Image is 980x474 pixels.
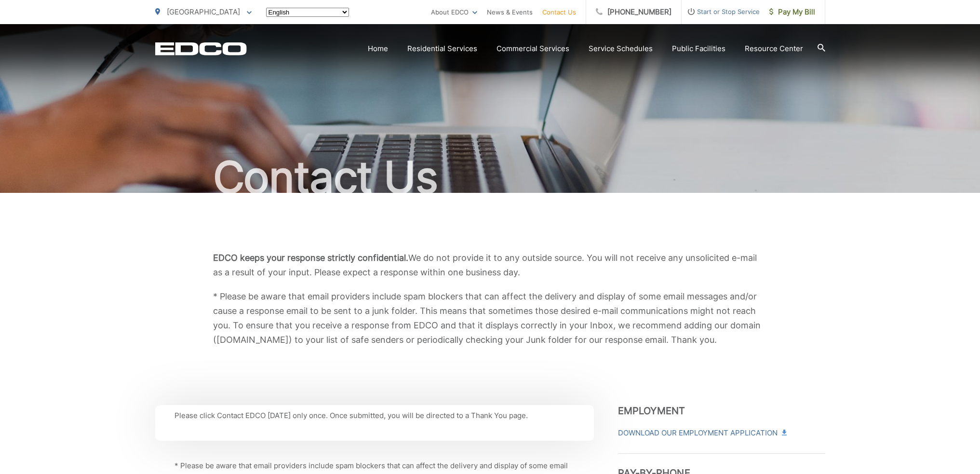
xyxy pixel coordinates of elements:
[407,43,477,54] a: Residential Services
[213,251,767,280] p: We do not provide it to any outside source. You will not receive any unsolicited e-mail as a resu...
[497,43,569,54] a: Commercial Services
[155,42,247,55] a: EDCD logo. Return to the homepage.
[155,153,825,202] h1: Contact Us
[618,427,786,439] a: Download Our Employment Application
[542,6,576,18] a: Contact Us
[213,253,408,263] b: EDCO keeps your response strictly confidential.
[769,6,815,18] span: Pay My Bill
[266,8,349,17] select: Select a language
[589,43,653,54] a: Service Schedules
[167,7,240,16] span: [GEOGRAPHIC_DATA]
[213,289,767,347] p: * Please be aware that email providers include spam blockers that can affect the delivery and dis...
[368,43,388,54] a: Home
[431,6,477,18] a: About EDCO
[487,6,533,18] a: News & Events
[175,410,575,421] p: Please click Contact EDCO [DATE] only once. Once submitted, you will be directed to a Thank You p...
[672,43,725,54] a: Public Facilities
[745,43,803,54] a: Resource Center
[618,405,825,417] h3: Employment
